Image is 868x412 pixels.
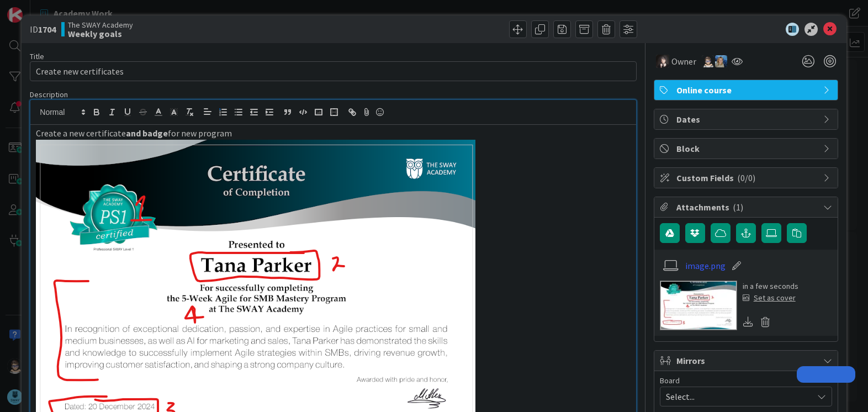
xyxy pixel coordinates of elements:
[685,259,726,272] a: image.png
[126,128,168,139] strong: and badge
[30,89,68,99] span: Description
[676,113,818,126] span: Dates
[38,24,56,35] b: 1704
[737,172,755,183] span: ( 0/0 )
[702,55,714,67] img: TP
[36,127,630,140] p: Create a new certificate for new program
[676,142,818,155] span: Block
[671,55,696,68] span: Owner
[743,315,755,329] div: Download
[660,377,680,384] span: Board
[30,51,44,61] label: Title
[666,389,807,404] span: Select...
[743,281,798,292] div: in a few seconds
[676,83,818,97] span: Online course
[676,354,818,367] span: Mirrors
[30,61,636,81] input: type card name here...
[30,23,56,36] span: ID
[743,292,796,304] div: Set as cover
[733,202,743,213] span: ( 1 )
[68,20,133,29] span: The SWAY Academy
[676,171,818,184] span: Custom Fields
[68,29,133,38] b: Weekly goals
[715,55,727,67] img: MA
[656,55,669,68] img: BN
[676,200,818,214] span: Attachments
